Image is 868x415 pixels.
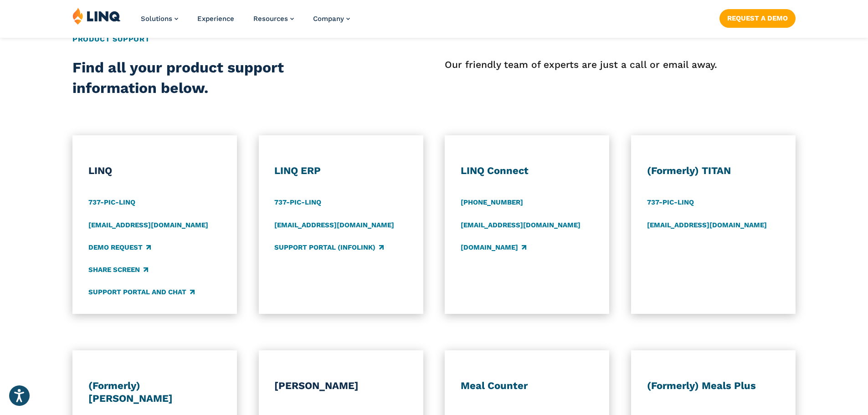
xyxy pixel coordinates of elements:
[647,379,780,392] h3: (Formerly) Meals Plus
[719,9,796,27] a: Request a Demo
[461,379,594,392] h3: Meal Counter
[719,7,796,27] nav: Button Navigation
[88,379,221,405] h3: (Formerly) [PERSON_NAME]
[274,379,407,392] h3: [PERSON_NAME]
[313,15,350,23] a: Company
[141,15,178,23] a: Solutions
[461,198,523,208] a: [PHONE_NUMBER]
[461,220,580,230] a: [EMAIL_ADDRESS][DOMAIN_NAME]
[647,164,780,177] h3: (Formerly) TITAN
[313,15,344,23] span: Company
[826,375,854,404] iframe: Chat Window
[274,242,384,252] a: Support Portal (Infolink)
[253,15,288,23] span: Resources
[274,164,407,177] h3: LINQ ERP
[141,15,172,23] span: Solutions
[274,198,321,208] a: 737-PIC-LINQ
[445,57,796,72] p: Our friendly team of experts are just a call or email away.
[461,242,526,252] a: [DOMAIN_NAME]
[274,220,394,230] a: [EMAIL_ADDRESS][DOMAIN_NAME]
[88,242,151,252] a: Demo Request
[647,198,694,208] a: 737-PIC-LINQ
[88,265,148,275] a: Share Screen
[72,7,121,25] img: LINQ | K‑12 Software
[72,34,796,45] h2: Product Support
[88,287,195,297] a: Support Portal and Chat
[647,220,767,230] a: [EMAIL_ADDRESS][DOMAIN_NAME]
[88,164,221,177] h3: LINQ
[197,15,234,23] a: Experience
[72,57,361,99] h2: Find all your product support information below.
[253,15,294,23] a: Resources
[141,7,350,37] nav: Primary Navigation
[461,164,594,177] h3: LINQ Connect
[88,198,135,208] a: 737-PIC-LINQ
[88,220,208,230] a: [EMAIL_ADDRESS][DOMAIN_NAME]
